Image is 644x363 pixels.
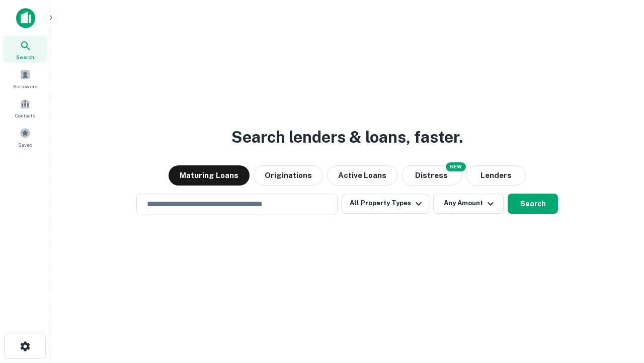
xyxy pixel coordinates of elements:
span: Borrowers [13,82,37,90]
button: Search [508,194,558,214]
span: Contacts [15,111,35,119]
button: Search distressed loans with lien and other non-mortgage details. [401,165,462,186]
div: NEW [446,162,466,171]
a: Saved [3,124,47,151]
a: Search [3,36,47,63]
iframe: Chat Widget [594,282,644,331]
a: Contacts [3,94,47,122]
button: Any Amount [433,194,504,214]
img: capitalize-icon.png [16,8,35,28]
button: Maturing Loans [169,165,250,186]
a: Borrowers [3,65,47,92]
button: Lenders [466,165,526,186]
span: Search [16,53,34,61]
button: Active Loans [327,165,397,186]
button: Originations [254,165,323,186]
span: Saved [18,141,33,149]
h3: Search lenders & loans, faster. [231,125,463,149]
button: All Property Types [342,194,429,214]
